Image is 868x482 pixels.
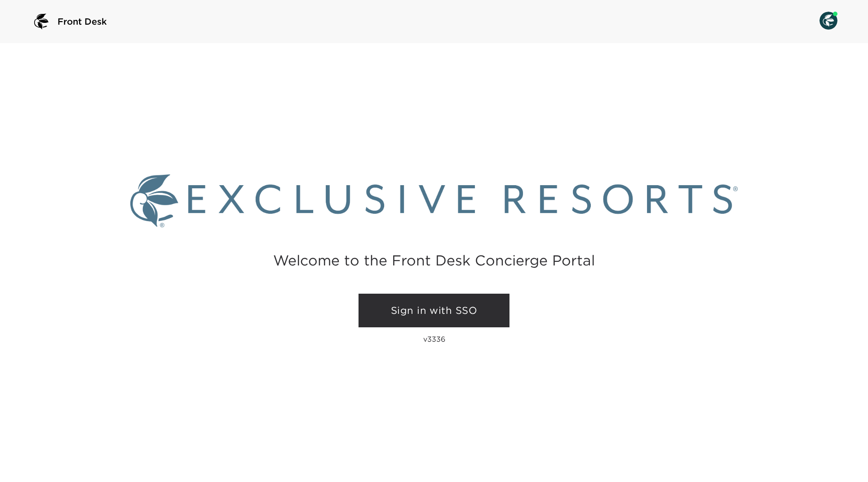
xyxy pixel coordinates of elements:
span: Front Desk [58,15,107,28]
img: logo [31,11,52,32]
p: v3336 [423,334,445,343]
h2: Welcome to the Front Desk Concierge Portal [273,253,595,267]
img: Exclusive Resorts logo [130,174,738,227]
img: User [819,12,837,30]
a: Sign in with SSO [359,294,509,328]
